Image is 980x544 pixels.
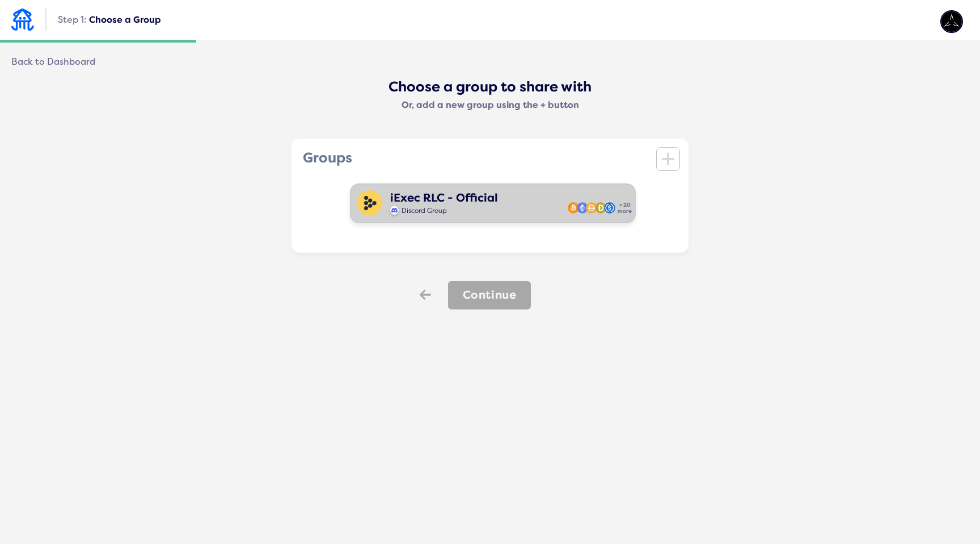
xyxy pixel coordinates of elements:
span: Choose a Group [89,15,161,25]
div: + 20 [618,202,632,215]
div: Back to Dashboard [11,57,95,68]
div: Choose a group to share with [379,79,602,95]
span: more [618,208,632,215]
button: Continue [448,281,531,309]
img: USDC [604,202,615,214]
img: DISCORD Group [390,206,399,215]
div: iExec RLC - Official [390,191,498,204]
img: BTC [568,202,579,214]
img: iExec RLC - Official [357,190,382,216]
div: Or, add a new group using the + button [379,100,602,110]
img: DOGE [595,202,606,214]
span: Step 1: [58,15,86,25]
img: Quidli [11,9,34,31]
img: ETH [577,202,588,214]
img: account [940,10,963,33]
img: DAI [586,202,597,214]
div: Groups [300,147,355,169]
span: Discord Group [402,207,447,215]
